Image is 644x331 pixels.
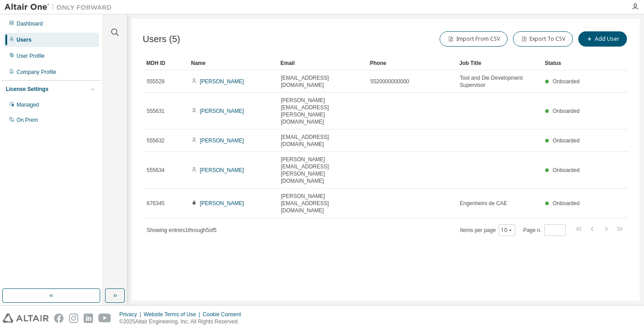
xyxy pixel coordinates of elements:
span: 555528 [147,78,165,85]
span: [PERSON_NAME][EMAIL_ADDRESS][PERSON_NAME][DOMAIN_NAME] [281,97,362,125]
span: Engenheiro de CAE [460,200,507,207]
button: 10 [501,227,513,234]
span: 5520000000000 [370,78,409,85]
span: 676345 [147,200,165,207]
div: Email [280,56,363,70]
button: Add User [578,31,627,47]
div: Privacy [119,311,144,318]
div: Company Profile [17,69,56,76]
div: User Profile [17,52,45,60]
div: Job Title [459,56,538,70]
span: Onboarded [553,138,580,144]
div: Cookie Consent [203,311,246,318]
span: [PERSON_NAME][EMAIL_ADDRESS][PERSON_NAME][DOMAIN_NAME] [281,156,362,185]
span: 555631 [147,107,165,115]
span: Items per page [460,224,515,236]
span: Onboarded [553,108,580,114]
div: Website Terms of Use [144,311,203,318]
span: 555634 [147,167,165,174]
button: Export To CSV [513,31,573,47]
img: youtube.svg [98,314,111,323]
a: [PERSON_NAME] [200,108,244,114]
button: Import From CSV [440,31,508,47]
img: instagram.svg [69,314,78,323]
a: [PERSON_NAME] [200,138,244,144]
span: Tool and Die Development Supervisor [460,74,537,89]
span: Page n. [523,224,566,236]
img: facebook.svg [54,314,64,323]
span: [EMAIL_ADDRESS][DOMAIN_NAME] [281,74,362,89]
div: Managed [17,101,39,108]
span: [PERSON_NAME][EMAIL_ADDRESS][DOMAIN_NAME] [281,193,362,214]
span: Onboarded [553,200,580,206]
p: © 2025 Altair Engineering, Inc. All Rights Reserved. [119,318,246,326]
div: Status [545,56,582,70]
span: Onboarded [553,167,580,173]
span: Showing entries 1 through 5 of 5 [147,227,216,233]
div: License Settings [6,86,48,93]
span: Onboarded [553,78,580,85]
img: linkedin.svg [84,314,93,323]
span: Users (5) [143,34,180,44]
div: Dashboard [17,20,43,27]
div: Phone [370,56,452,70]
span: 555632 [147,137,165,144]
div: Users [17,36,31,43]
a: [PERSON_NAME] [200,78,244,85]
a: [PERSON_NAME] [200,200,244,206]
img: Altair One [4,3,116,12]
span: [EMAIL_ADDRESS][DOMAIN_NAME] [281,133,362,148]
img: altair_logo.svg [3,314,49,323]
div: On Prem [17,116,38,124]
a: [PERSON_NAME] [200,167,244,173]
div: MDH ID [146,56,184,70]
div: Name [191,56,273,70]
